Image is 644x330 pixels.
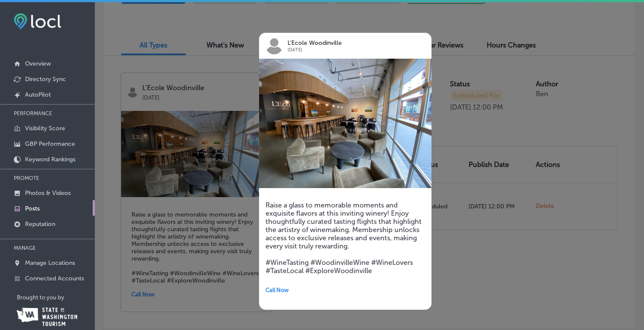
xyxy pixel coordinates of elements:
p: Connected Accounts [25,275,84,282]
p: Brought to you by [17,294,95,301]
h5: Raise a glass to memorable moments and exquisite flavors at this inviting winery! Enjoy thoughtfu... [266,201,425,275]
img: logo [266,37,283,54]
img: 1750787737ec710588-f905-4aa9-83ff-dbb26d4d6bda_Soft_seating.jpeg [259,59,431,188]
p: AutoPilot [25,91,51,98]
img: Washington Tourism [17,308,77,326]
span: Call Now [266,287,289,293]
p: Visibility Score [25,125,65,132]
p: Keyword Rankings [25,156,75,163]
p: Photos & Videos [25,189,71,197]
p: [DATE] [288,47,407,53]
p: Posts [25,205,40,212]
img: fda3e92497d09a02dc62c9cd864e3231.png [14,13,61,29]
p: GBP Performance [25,140,75,148]
p: Reputation [25,220,55,228]
p: Manage Locations [25,259,75,267]
p: L’Ecole Woodinville [288,40,407,47]
p: Directory Sync [25,75,66,83]
p: Overview [25,60,51,67]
